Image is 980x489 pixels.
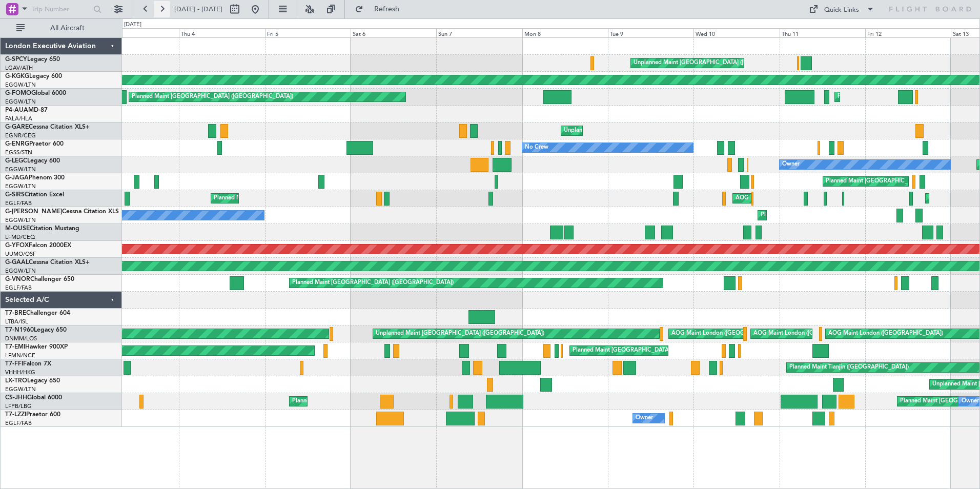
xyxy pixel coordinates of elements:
span: G-YFOX [5,242,29,249]
span: G-[PERSON_NAME] [5,209,62,215]
span: [DATE] - [DATE] [174,5,222,14]
div: Planned Maint [GEOGRAPHIC_DATA] ([GEOGRAPHIC_DATA]) [214,191,375,206]
div: Planned Maint [GEOGRAPHIC_DATA] ([GEOGRAPHIC_DATA]) [292,275,454,291]
div: Owner [782,157,800,172]
div: AOG Maint London ([GEOGRAPHIC_DATA]) [671,326,786,341]
a: LTBA/ISL [5,318,28,325]
span: G-ENRG [5,141,29,147]
div: Quick Links [824,5,859,15]
a: FALA/HLA [5,115,32,123]
div: [DATE] [124,21,141,29]
a: T7-LZZIPraetor 600 [5,412,60,418]
span: G-FOMO [5,90,31,96]
a: T7-EMIHawker 900XP [5,344,68,350]
a: M-OUSECitation Mustang [5,226,79,232]
div: Owner [636,411,653,426]
span: P4-AUA [5,107,28,113]
a: G-FOMOGlobal 6000 [5,90,66,96]
div: Unplanned Maint [GEOGRAPHIC_DATA] ([GEOGRAPHIC_DATA]) [376,326,544,341]
a: UUMO/OSF [5,250,36,258]
a: VHHH/HKG [5,369,35,376]
input: Trip Number [31,2,90,17]
span: T7-N1960 [5,327,34,333]
div: Wed 10 [693,28,779,37]
a: G-SIRSCitation Excel [5,192,64,198]
div: Sat 6 [351,28,436,37]
span: All Aircraft [27,25,108,32]
a: CS-JHHGlobal 6000 [5,395,62,401]
a: G-GAALCessna Citation XLS+ [5,259,90,266]
a: EGLF/FAB [5,284,32,292]
div: Fri 12 [865,28,951,37]
div: Planned Maint [GEOGRAPHIC_DATA] ([GEOGRAPHIC_DATA]) [292,394,454,409]
div: Thu 4 [179,28,264,37]
div: Unplanned Maint [PERSON_NAME] [564,123,657,138]
button: All Aircraft [11,20,111,36]
a: G-GARECessna Citation XLS+ [5,124,90,130]
a: P4-AUAMD-87 [5,107,48,113]
a: G-SPCYLegacy 650 [5,56,60,63]
span: G-KGKG [5,73,29,79]
a: EGSS/STN [5,149,32,156]
a: T7-BREChallenger 604 [5,310,70,316]
span: LX-TRO [5,378,27,384]
a: T7-FFIFalcon 7X [5,361,51,367]
span: G-GAAL [5,259,29,266]
span: G-JAGA [5,175,29,181]
a: EGLF/FAB [5,419,32,427]
span: CS-JHH [5,395,27,401]
span: T7-BRE [5,310,26,316]
a: LFMD/CEQ [5,233,35,241]
div: Sun 7 [436,28,522,37]
a: EGGW/LTN [5,216,36,224]
a: LFPB/LBG [5,402,32,410]
div: Wed 3 [93,28,179,37]
button: Refresh [350,1,412,17]
div: Mon 8 [522,28,608,37]
a: G-LEGCLegacy 600 [5,158,60,164]
a: LFMN/NCE [5,352,35,359]
div: AOG Maint [PERSON_NAME] [736,191,813,206]
div: Planned Maint Tianjin ([GEOGRAPHIC_DATA]) [789,360,909,375]
div: Fri 5 [265,28,351,37]
a: T7-N1960Legacy 650 [5,327,67,333]
div: AOG Maint London ([GEOGRAPHIC_DATA]) [753,326,868,341]
div: No Crew [525,140,548,155]
span: T7-LZZI [5,412,26,418]
a: LGAV/ATH [5,64,33,72]
div: Unplanned Maint [GEOGRAPHIC_DATA] ([PERSON_NAME] Intl) [634,55,800,71]
span: G-SPCY [5,56,27,63]
a: EGGW/LTN [5,182,36,190]
div: Planned Maint [GEOGRAPHIC_DATA] ([GEOGRAPHIC_DATA]) [761,208,922,223]
a: EGGW/LTN [5,385,36,393]
span: T7-EMI [5,344,25,350]
a: EGGW/LTN [5,166,36,173]
button: Quick Links [804,1,880,17]
span: M-OUSE [5,226,30,232]
a: G-[PERSON_NAME]Cessna Citation XLS [5,209,119,215]
a: G-VNORChallenger 650 [5,276,74,282]
span: G-SIRS [5,192,25,198]
div: Planned Maint [GEOGRAPHIC_DATA] [573,343,670,358]
span: G-GARE [5,124,29,130]
div: Owner [962,394,979,409]
a: LX-TROLegacy 650 [5,378,60,384]
span: G-VNOR [5,276,30,282]
a: EGGW/LTN [5,98,36,106]
div: Thu 11 [780,28,865,37]
span: G-LEGC [5,158,27,164]
div: AOG Maint London ([GEOGRAPHIC_DATA]) [828,326,943,341]
a: DNMM/LOS [5,335,37,342]
a: G-KGKGLegacy 600 [5,73,62,79]
a: G-JAGAPhenom 300 [5,175,65,181]
a: EGNR/CEG [5,132,36,139]
a: EGLF/FAB [5,199,32,207]
a: EGGW/LTN [5,267,36,275]
a: G-ENRGPraetor 600 [5,141,64,147]
div: Tue 9 [608,28,693,37]
span: T7-FFI [5,361,23,367]
a: EGGW/LTN [5,81,36,89]
div: Planned Maint [GEOGRAPHIC_DATA] ([GEOGRAPHIC_DATA]) [132,89,293,105]
span: Refresh [365,6,409,13]
a: G-YFOXFalcon 2000EX [5,242,71,249]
